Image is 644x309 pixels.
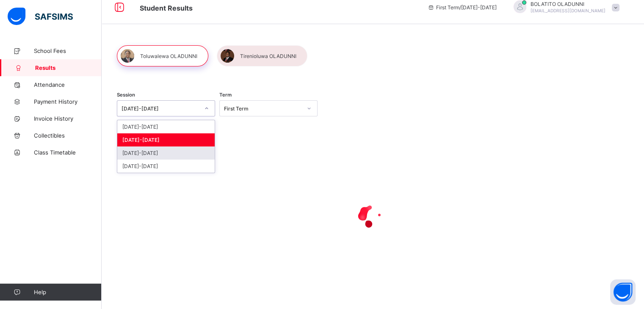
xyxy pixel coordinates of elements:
span: Payment History [34,98,102,105]
span: Student Results [140,4,193,12]
span: Collectibles [34,132,102,139]
div: [DATE]-[DATE] [122,105,199,112]
div: [DATE]-[DATE] [117,146,215,160]
span: Class Timetable [34,149,102,156]
img: safsims [8,8,73,25]
div: First Term [224,105,302,112]
span: Results [35,64,102,71]
span: Session [117,92,135,98]
div: [DATE]-[DATE] [117,133,215,146]
button: Open asap [610,279,636,305]
div: [DATE]-[DATE] [117,120,215,133]
span: Help [34,289,101,295]
span: School Fees [34,47,102,54]
span: Term [219,92,232,98]
span: Attendance [34,81,102,88]
span: BOLATITO OLADUNNI [531,1,605,7]
span: [EMAIL_ADDRESS][DOMAIN_NAME] [531,8,605,13]
span: session/term information [428,4,497,11]
div: BOLATITOOLADUNNI [505,0,624,14]
div: [DATE]-[DATE] [117,160,215,173]
span: Invoice History [34,115,102,122]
